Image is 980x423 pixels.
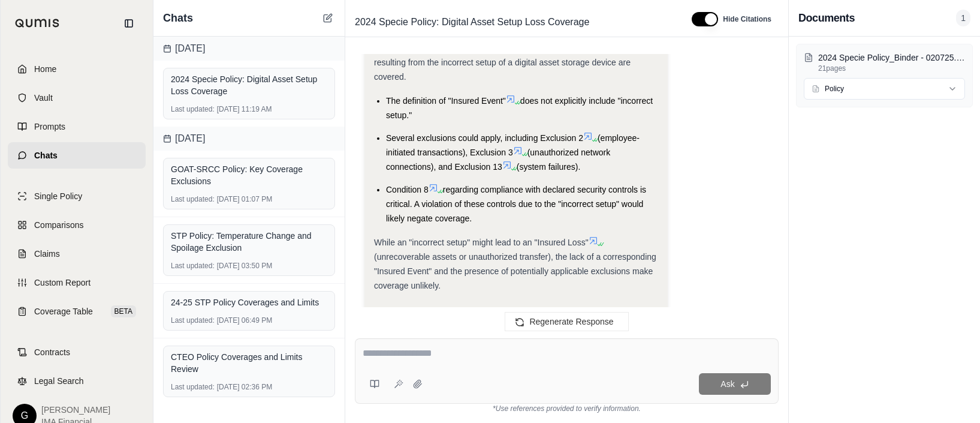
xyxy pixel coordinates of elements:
[119,14,138,33] button: Collapse sidebar
[34,248,60,260] span: Claims
[723,14,771,24] span: Hide Citations
[355,404,779,413] div: *Use references provided to verify information.
[350,13,677,32] div: Edit Title
[505,312,628,331] button: Regenerate Response
[8,183,146,209] a: Single Policy
[171,73,327,97] div: 2024 Specie Policy: Digital Asset Setup Loss Coverage
[374,252,656,290] span: (unrecoverable assets or unauthorized transfer), the lack of a corresponding "Insured Event" and ...
[8,113,146,140] a: Prompts
[374,238,589,247] span: While an "incorrect setup" might lead to an "Insured Loss"
[171,382,327,392] div: [DATE] 02:36 PM
[350,13,594,32] span: 2024 Specie Policy: Digital Asset Setup Loss Coverage
[171,316,215,325] span: Last updated:
[34,305,93,317] span: Coverage Table
[171,382,215,392] span: Last updated:
[386,96,506,106] span: The definition of "Insured Event"
[8,339,146,365] a: Contracts
[798,10,855,26] h3: Documents
[171,194,327,204] div: [DATE] 01:07 PM
[720,379,734,389] span: Ask
[8,85,146,111] a: Vault
[8,368,146,394] a: Legal Search
[34,63,56,75] span: Home
[153,127,345,151] div: [DATE]
[153,37,345,61] div: [DATE]
[386,133,583,143] span: Several exclusions could apply, including Exclusion 2
[8,298,146,325] a: Coverage TableBETA
[171,104,215,114] span: Last updated:
[34,346,70,358] span: Contracts
[34,92,53,104] span: Vault
[8,269,146,296] a: Custom Report
[818,64,965,73] p: 21 pages
[34,277,91,289] span: Custom Report
[386,96,653,120] span: does not explicitly include "incorrect setup."
[34,121,65,133] span: Prompts
[111,305,136,317] span: BETA
[171,261,215,271] span: Last updated:
[163,10,193,26] span: Chats
[34,190,82,202] span: Single Policy
[171,261,327,271] div: [DATE] 03:50 PM
[386,133,640,157] span: (employee-initiated transactions), Exclusion 3
[34,219,83,231] span: Comparisons
[517,162,581,172] span: (system failures).
[8,212,146,238] a: Comparisons
[171,351,327,375] div: CTEO Policy Coverages and Limits Review
[34,375,84,387] span: Legal Search
[386,185,646,223] span: regarding compliance with declared security controls is critical. A violation of these controls d...
[8,241,146,267] a: Claims
[171,296,327,308] div: 24-25 STP Policy Coverages and Limits
[8,142,146,169] a: Chats
[529,317,613,326] span: Regenerate Response
[699,373,771,395] button: Ask
[171,230,327,254] div: STP Policy: Temperature Change and Spoilage Exclusion
[171,163,327,187] div: GOAT-SRCC Policy: Key Coverage Exclusions
[386,148,610,172] span: (unauthorized network connections), and Exclusion 13
[34,149,58,161] span: Chats
[321,11,335,25] button: New Chat
[386,185,429,194] span: Condition 8
[818,52,965,64] p: 2024 Specie Policy_Binder - 020725.pdf
[171,104,327,114] div: [DATE] 11:19 AM
[171,316,327,325] div: [DATE] 06:49 PM
[41,404,110,416] span: [PERSON_NAME]
[804,52,965,73] button: 2024 Specie Policy_Binder - 020725.pdf21pages
[956,10,970,26] span: 1
[374,43,643,82] span: Based on the analysis of the 2024 Specie Policy, it is unlikely that losses resulting from the in...
[8,56,146,82] a: Home
[15,19,60,28] img: Qumis Logo
[171,194,215,204] span: Last updated:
